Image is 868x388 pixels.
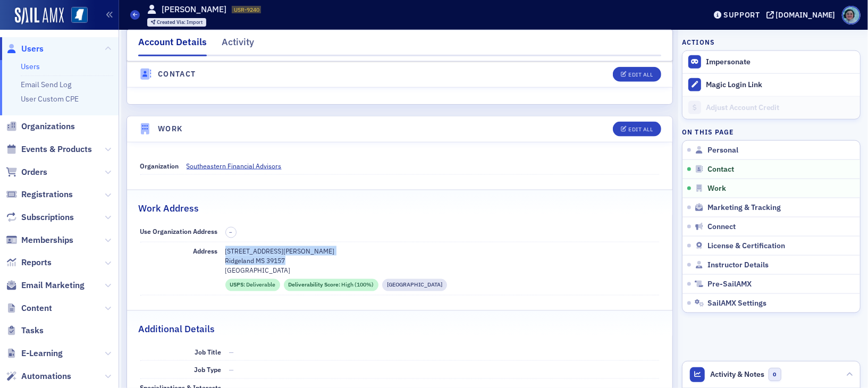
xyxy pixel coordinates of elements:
span: Organizations [21,121,75,132]
a: Email Marketing [6,280,85,291]
span: License & Certification [707,241,785,251]
span: Activity & Notes [711,369,765,380]
div: Created Via: Import [147,18,207,27]
span: Created Via : [157,19,187,26]
h2: Additional Details [138,322,215,336]
div: Edit All [628,72,653,78]
h1: [PERSON_NAME] [162,4,226,15]
h4: On this page [682,127,861,137]
a: View Homepage [64,7,88,25]
a: Users [6,43,44,55]
span: Marketing & Tracking [707,203,781,213]
a: Memberships [6,234,73,246]
div: USPS: Deliverable [225,279,280,291]
a: Southeastern Financial Advisors [187,161,291,171]
h2: Work Address [138,201,199,215]
span: Pre-SailAMX [707,280,752,289]
a: Content [6,302,52,314]
img: SailAMX [15,7,64,24]
a: Organizations [6,121,75,132]
h4: Contact [158,69,196,80]
span: Profile [842,6,861,24]
div: Adjust Account Credit [706,103,855,113]
div: Activity [222,35,254,55]
span: 0 [769,368,782,381]
span: Southeastern Financial Advisors [187,161,283,171]
span: Contact [707,165,734,174]
span: — [229,365,234,374]
h4: Work [158,123,183,134]
span: – [229,229,232,236]
a: Registrations [6,189,73,200]
span: — [229,348,234,356]
span: Reports [21,257,52,268]
span: Deliverability Score : [289,281,342,289]
p: [STREET_ADDRESS][PERSON_NAME] [225,246,660,256]
span: Subscriptions [21,212,74,223]
span: Content [21,302,52,314]
span: Job Type [195,365,222,374]
p: Ridgeland MS 39157 [225,256,660,265]
a: Orders [6,166,47,178]
span: Instructor Details [707,260,769,270]
span: Automations [21,370,71,382]
span: Connect [707,222,736,232]
a: E-Learning [6,348,63,359]
span: Work [707,184,726,193]
div: Import [157,20,203,26]
span: SailAMX Settings [707,299,766,308]
h4: Actions [682,37,715,47]
a: Events & Products [6,144,92,155]
div: Commercial Street [382,279,447,291]
span: Users [21,43,44,55]
button: [DOMAIN_NAME] [766,11,839,19]
button: Magic Login Link [682,73,860,96]
span: USPS : [230,281,246,289]
span: Memberships [21,234,73,246]
div: Account Details [138,35,207,56]
span: Organization [140,162,179,170]
div: Deliverability Score: High (100%) [284,279,378,291]
span: USR-9240 [234,6,259,13]
a: User Custom CPE [21,94,79,104]
div: [DOMAIN_NAME] [776,10,836,20]
span: Registrations [21,189,73,200]
button: Impersonate [706,57,751,67]
span: Use Organization Address [140,227,218,235]
p: [GEOGRAPHIC_DATA] [225,265,660,275]
div: Edit All [628,126,653,132]
div: Support [723,10,760,20]
span: Events & Products [21,144,92,155]
span: Address [193,247,218,255]
a: Tasks [6,325,44,336]
button: Edit All [613,67,661,82]
span: Orders [21,166,47,178]
button: Edit All [613,122,661,137]
span: Personal [707,146,738,155]
img: SailAMX [71,7,88,23]
div: Magic Login Link [706,80,855,90]
span: Email Marketing [21,280,85,291]
a: Reports [6,257,52,268]
a: Automations [6,370,71,382]
span: Job Title [195,348,222,356]
a: Adjust Account Credit [682,96,860,119]
span: E-Learning [21,348,63,359]
a: Subscriptions [6,212,74,223]
a: Users [21,62,40,71]
span: Tasks [21,325,44,336]
a: Email Send Log [21,80,71,89]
